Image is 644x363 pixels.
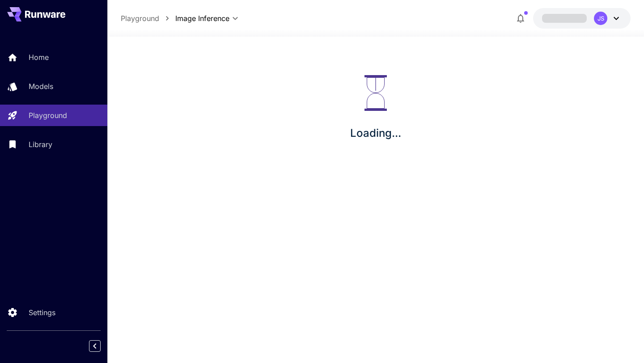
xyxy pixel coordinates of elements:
p: Models [29,81,53,92]
div: JS [594,12,607,25]
button: Collapse sidebar [89,340,101,352]
p: Home [29,52,49,63]
p: Playground [29,110,67,121]
p: Settings [29,307,55,318]
button: JS [533,8,631,29]
div: Collapse sidebar [96,338,107,354]
a: Playground [121,13,159,24]
span: Image Inference [175,13,229,24]
nav: breadcrumb [121,13,175,24]
p: Loading... [350,125,401,141]
p: Library [29,139,52,150]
